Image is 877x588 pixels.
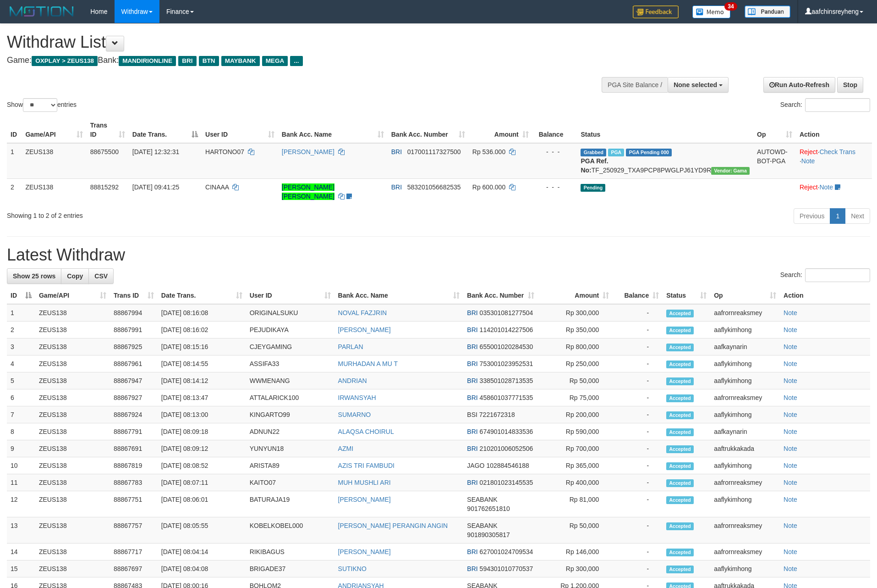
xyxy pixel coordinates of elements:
td: AUTOWD-BOT-PGA [753,143,796,179]
td: aaflykimhong [710,457,780,474]
td: [DATE] 08:04:14 [158,544,246,560]
td: aaflykimhong [710,406,780,423]
td: Rp 81,000 [538,491,613,517]
td: KINGARTO99 [246,406,334,423]
td: Rp 75,000 [538,389,613,406]
td: [DATE] 08:05:55 [158,517,246,544]
td: ZEUS138 [22,143,86,179]
th: User ID: activate to sort column ascending [246,287,334,304]
td: [DATE] 08:15:16 [158,338,246,355]
span: 88815292 [90,183,119,191]
td: ZEUS138 [35,355,110,372]
td: 14 [7,544,35,560]
td: ZEUS138 [35,338,110,355]
td: Rp 800,000 [538,338,613,355]
td: ZEUS138 [22,178,86,205]
span: BSI [467,411,477,418]
span: Copy 102884546188 to clipboard [486,462,529,469]
span: 34 [724,2,737,11]
span: Accepted [666,479,694,487]
span: Pending [581,184,605,192]
div: Showing 1 to 2 of 2 entries [7,207,359,220]
td: aafrornreaksmey [710,389,780,406]
span: BRI [467,565,477,572]
td: Rp 350,000 [538,322,613,338]
th: Trans ID: activate to sort column ascending [87,117,129,143]
a: Stop [837,77,863,93]
span: Copy 7221672318 to clipboard [479,411,515,418]
span: Copy 338501028713535 to clipboard [480,377,533,384]
th: Status: activate to sort column ascending [663,287,710,304]
td: ZEUS138 [35,560,110,577]
td: aafrornreaksmey [710,517,780,544]
td: [DATE] 08:16:08 [158,304,246,322]
span: Rp 600.000 [472,183,505,191]
span: Copy 674901014833536 to clipboard [480,428,533,435]
td: - [613,389,663,406]
td: Rp 700,000 [538,440,613,457]
a: Run Auto-Refresh [763,77,835,93]
a: Note [784,479,797,486]
td: 88867757 [110,517,158,544]
td: CJEYGAMING [246,338,334,355]
td: ZEUS138 [35,423,110,440]
td: 11 [7,474,35,491]
td: YUNYUN18 [246,440,334,457]
a: IRWANSYAH [338,394,376,401]
th: ID [7,117,22,143]
span: BRI [467,445,477,452]
td: - [613,304,663,322]
td: RIKIBAGUS [246,544,334,560]
a: Note [819,183,833,191]
td: 88867925 [110,338,158,355]
td: 88867791 [110,423,158,440]
td: ORIGINALSUKU [246,304,334,322]
td: 1 [7,304,35,322]
th: Amount: activate to sort column ascending [469,117,532,143]
td: - [613,423,663,440]
span: SEABANK [467,496,497,503]
td: 88867783 [110,474,158,491]
a: ANDRIAN [338,377,367,384]
span: ... [290,56,302,66]
th: Action [780,287,870,304]
span: CINAAA [205,183,229,191]
td: 15 [7,560,35,577]
td: - [613,544,663,560]
span: BRI [467,343,477,350]
td: [DATE] 08:08:52 [158,457,246,474]
span: Accepted [666,566,694,573]
td: Rp 590,000 [538,423,613,440]
span: Rp 536.000 [472,148,505,155]
input: Search: [805,98,870,112]
a: ALAQSA CHOIRUL [338,428,394,435]
td: WWMENANG [246,372,334,389]
a: AZMI [338,445,353,452]
span: BRI [467,479,477,486]
td: 88867697 [110,560,158,577]
td: 88867924 [110,406,158,423]
th: Action [796,117,872,143]
td: BRIGADE37 [246,560,334,577]
span: Copy 901890305817 to clipboard [467,531,510,538]
td: 88867991 [110,322,158,338]
a: NOVAL FAZJRIN [338,309,387,316]
td: Rp 50,000 [538,517,613,544]
td: [DATE] 08:13:47 [158,389,246,406]
span: Grabbed [581,149,606,156]
td: - [613,560,663,577]
a: [PERSON_NAME] [338,496,391,503]
td: ATTALARICK100 [246,389,334,406]
a: 1 [830,208,845,224]
td: 2 [7,178,22,205]
span: Accepted [666,310,694,317]
a: [PERSON_NAME] PERANGIN ANGIN [338,522,448,529]
td: 88867751 [110,491,158,517]
th: Status [577,117,753,143]
td: ZEUS138 [35,517,110,544]
td: aaflykimhong [710,560,780,577]
a: Note [784,445,797,452]
span: 88675500 [90,148,119,155]
td: Rp 300,000 [538,560,613,577]
a: Note [784,496,797,503]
